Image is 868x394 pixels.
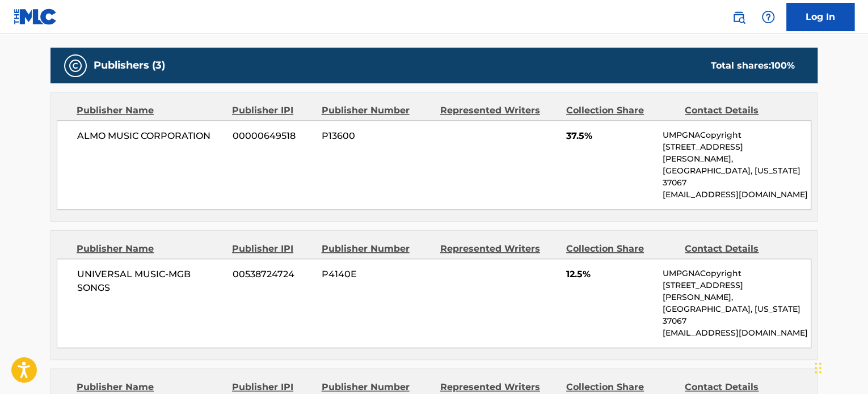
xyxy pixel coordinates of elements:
a: Public Search [727,6,750,28]
div: Collection Share [566,242,676,256]
div: Publisher Number [321,104,431,117]
div: Publisher Name [77,104,224,117]
iframe: Chat Widget [811,340,868,394]
span: 00538724724 [233,268,313,281]
img: help [761,10,775,24]
span: ALMO MUSIC CORPORATION [77,129,224,143]
p: UMPGNACopyright [663,129,811,141]
div: Publisher Name [77,380,224,394]
span: P13600 [322,129,432,143]
span: 37.5% [566,129,654,143]
div: Total shares: [711,59,795,73]
img: search [732,10,745,24]
div: Drag [815,351,821,385]
div: Represented Writers [440,242,558,256]
p: [GEOGRAPHIC_DATA], [US_STATE] 37067 [663,303,811,327]
div: Publisher Number [321,242,431,256]
div: Help [757,6,779,28]
span: 12.5% [566,268,654,281]
img: Publishers [69,59,82,73]
div: Publisher IPI [232,104,313,117]
p: [EMAIL_ADDRESS][DOMAIN_NAME] [663,327,811,339]
div: Contact Details [685,380,795,394]
span: P4140E [322,268,432,281]
div: Publisher Name [77,242,224,256]
div: Contact Details [685,104,795,117]
h5: Publishers (3) [94,59,165,72]
div: Publisher IPI [232,380,313,394]
span: UNIVERSAL MUSIC-MGB SONGS [77,268,224,295]
p: [STREET_ADDRESS][PERSON_NAME], [663,141,811,165]
div: Collection Share [566,380,676,394]
div: Represented Writers [440,104,558,117]
p: UMPGNACopyright [663,268,811,279]
div: Collection Share [566,104,676,117]
div: Represented Writers [440,380,558,394]
div: Publisher Number [321,380,431,394]
a: Log In [786,3,854,31]
img: MLC Logo [14,9,57,25]
span: 100 % [771,60,795,71]
p: [EMAIL_ADDRESS][DOMAIN_NAME] [663,189,811,201]
p: [STREET_ADDRESS][PERSON_NAME], [663,279,811,303]
span: 00000649518 [233,129,313,143]
div: Publisher IPI [232,242,313,256]
p: [GEOGRAPHIC_DATA], [US_STATE] 37067 [663,165,811,189]
div: Contact Details [685,242,795,256]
